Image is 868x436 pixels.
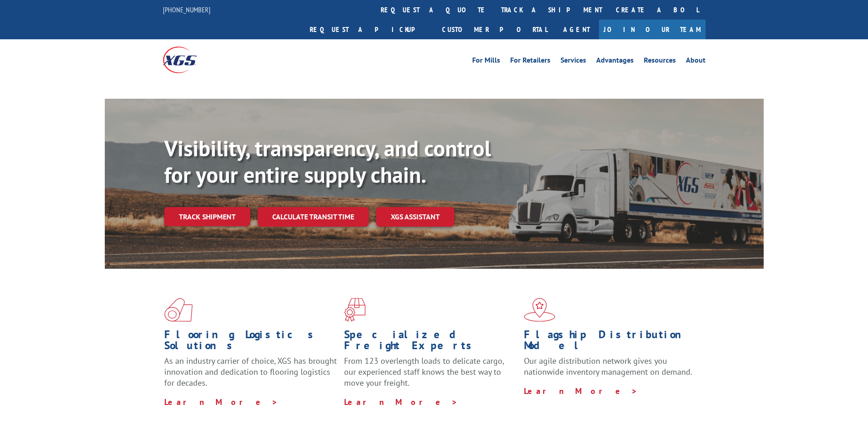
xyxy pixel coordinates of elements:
a: Join Our Team [599,20,706,39]
a: Calculate transit time [258,207,369,227]
a: Learn More > [344,397,458,407]
span: As an industry carrier of choice, XGS has brought innovation and dedication to flooring logistics... [164,356,337,388]
a: Request a pickup [303,20,435,39]
a: Resources [644,57,676,67]
a: Learn More > [164,397,278,407]
span: Our agile distribution network gives you nationwide inventory management on demand. [524,356,692,377]
h1: Flooring Logistics Solutions [164,329,337,356]
a: Track shipment [164,207,250,226]
img: xgs-icon-focused-on-flooring-red [344,298,366,322]
p: From 123 overlength loads to delicate cargo, our experienced staff knows the best way to move you... [344,356,517,396]
a: [PHONE_NUMBER] [163,5,210,14]
a: For Mills [472,57,500,67]
img: xgs-icon-flagship-distribution-model-red [524,298,555,322]
a: For Retailers [510,57,550,67]
a: Customer Portal [435,20,554,39]
h1: Flagship Distribution Model [524,329,697,356]
a: XGS ASSISTANT [376,207,454,227]
img: xgs-icon-total-supply-chain-intelligence-red [164,298,193,322]
a: Learn More > [524,386,638,396]
b: Visibility, transparency, and control for your entire supply chain. [164,134,491,189]
a: Agent [554,20,599,39]
a: Services [561,57,586,67]
a: About [686,57,706,67]
h1: Specialized Freight Experts [344,329,517,356]
a: Advantages [596,57,634,67]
